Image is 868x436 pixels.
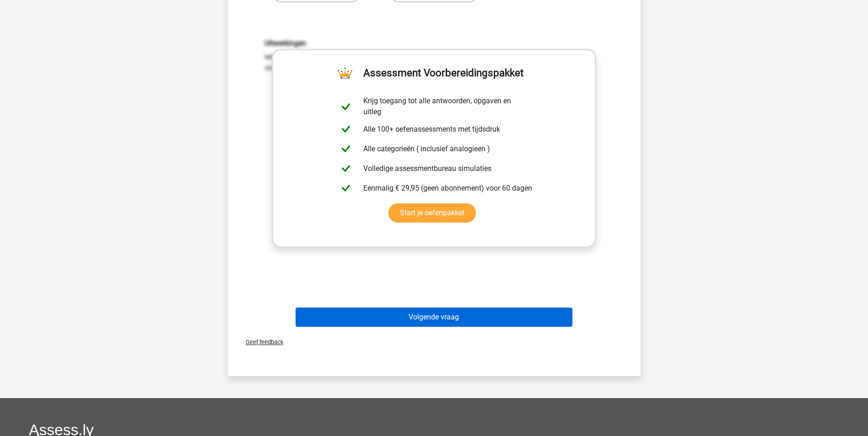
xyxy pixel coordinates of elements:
[264,39,604,48] h6: Uitwerkingen
[258,39,611,73] div: iets dat een vaste vorm heeft kan smelten bij verwarming, denk aan ijs, kaas, kaarsvet etc. iets ...
[238,339,283,346] span: Geef feedback
[388,203,476,223] a: Start je oefenpakket
[296,308,572,327] button: Volgende vraag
